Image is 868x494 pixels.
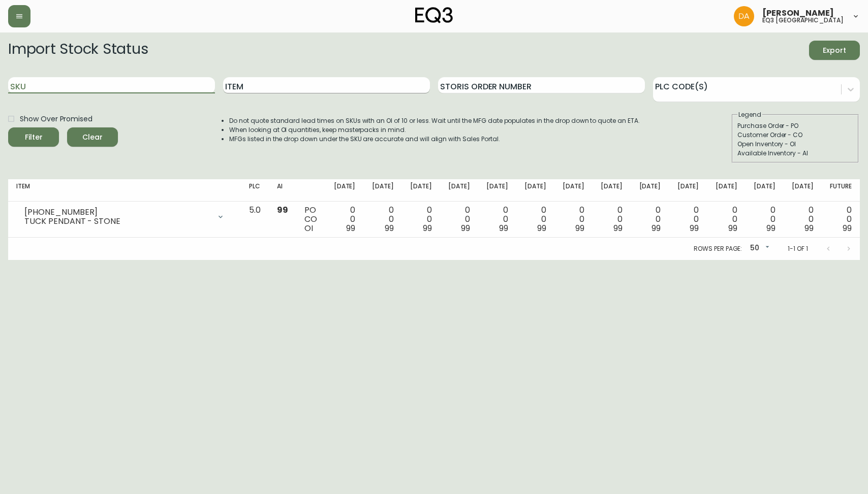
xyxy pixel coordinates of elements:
[652,222,661,234] span: 99
[554,179,593,202] th: [DATE]
[753,206,775,233] div: 0 0
[516,179,554,202] th: [DATE]
[346,222,355,234] span: 99
[784,179,822,202] th: [DATE]
[24,217,210,226] div: TUCK PENDANT - STONE
[817,44,852,57] span: Export
[613,222,623,234] span: 99
[423,222,432,234] span: 99
[67,127,118,147] button: Clear
[593,179,631,202] th: [DATE]
[804,222,814,234] span: 99
[639,206,661,233] div: 0 0
[524,206,546,233] div: 0 0
[737,121,853,130] div: Purchase Order - PO
[75,131,110,144] span: Clear
[762,17,844,23] h5: eq3 [GEOGRAPHIC_DATA]
[537,222,546,234] span: 99
[809,41,860,60] button: Export
[229,116,640,125] li: Do not quote standard lead times on SKUs with an OI of 10 or less. Wait until the MFG date popula...
[304,206,317,233] div: PO CO
[822,179,860,202] th: Future
[694,244,742,253] p: Rows per page:
[631,179,669,202] th: [DATE]
[737,149,853,158] div: Available Inventory - AI
[229,135,640,144] li: MFGs listed in the drop down under the SKU are accurate and will align with Sales Portal.
[277,204,288,216] span: 99
[486,206,508,233] div: 0 0
[762,9,834,17] span: [PERSON_NAME]
[707,179,745,202] th: [DATE]
[16,206,233,228] div: [PHONE_NUMBER]TUCK PENDANT - STONE
[241,179,269,202] th: PLC
[830,206,852,233] div: 0 0
[461,222,470,234] span: 99
[402,179,440,202] th: [DATE]
[690,222,699,234] span: 99
[325,179,363,202] th: [DATE]
[499,222,508,234] span: 99
[24,208,210,217] div: [PHONE_NUMBER]
[788,244,808,253] p: 1-1 of 1
[8,127,59,147] button: Filter
[241,202,269,238] td: 5.0
[363,179,401,202] th: [DATE]
[440,179,478,202] th: [DATE]
[737,140,853,149] div: Open Inventory - OI
[20,114,92,124] span: Show Over Promised
[601,206,623,233] div: 0 0
[575,222,584,234] span: 99
[385,222,394,234] span: 99
[715,206,737,233] div: 0 0
[269,179,296,202] th: AI
[229,125,640,135] li: When looking at OI quantities, keep masterpacks in mind.
[737,110,762,119] legend: Legend
[669,179,707,202] th: [DATE]
[728,222,737,234] span: 99
[734,6,754,26] img: dd1a7e8db21a0ac8adbf82b84ca05374
[737,130,853,140] div: Customer Order - CO
[478,179,516,202] th: [DATE]
[410,206,432,233] div: 0 0
[766,222,776,234] span: 99
[448,206,470,233] div: 0 0
[25,131,43,144] div: Filter
[8,41,148,60] h2: Import Stock Status
[745,179,783,202] th: [DATE]
[333,206,355,233] div: 0 0
[8,179,241,202] th: Item
[746,240,771,257] div: 50
[792,206,814,233] div: 0 0
[415,7,453,23] img: logo
[371,206,393,233] div: 0 0
[563,206,584,233] div: 0 0
[677,206,699,233] div: 0 0
[304,222,313,234] span: OI
[843,222,852,234] span: 99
